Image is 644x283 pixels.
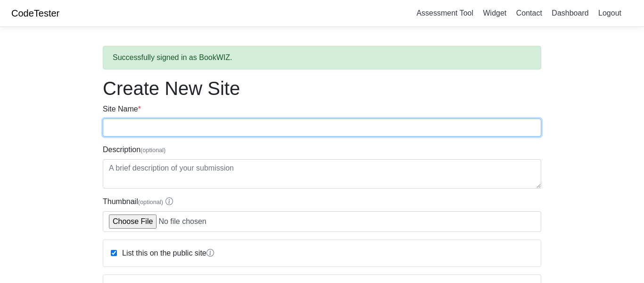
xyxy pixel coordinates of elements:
h1: Create New Site [103,77,541,100]
span: (optional) [138,198,163,206]
label: Thumbnail [103,196,173,207]
label: List this on the public site [120,248,214,259]
a: Dashboard [548,5,592,21]
label: Description [103,144,165,155]
a: CodeTester [11,8,59,18]
a: Widget [479,5,510,21]
div: Successfully signed in as BookWIZ. [103,46,541,69]
a: Contact [512,5,546,21]
label: Site Name [103,103,141,115]
a: Logout [594,5,625,21]
a: Assessment Tool [413,5,477,21]
span: (optional) [140,146,165,154]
